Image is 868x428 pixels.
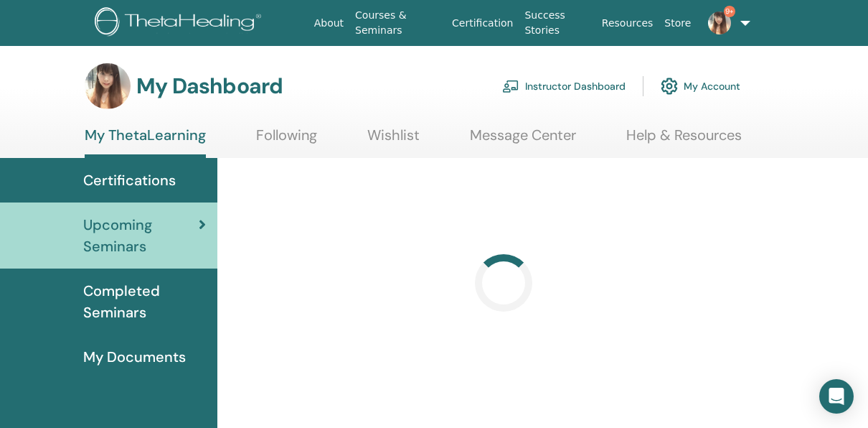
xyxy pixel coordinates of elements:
[83,346,186,368] span: My Documents
[626,126,742,154] a: Help & Resources
[136,73,283,99] h3: My Dashboard
[661,74,678,98] img: cog.svg
[85,126,206,158] a: My ThetaLearning
[502,80,519,93] img: chalkboard-teacher.svg
[661,70,740,102] a: My Account
[349,2,446,44] a: Courses & Seminars
[708,11,731,34] img: default.png
[596,10,659,37] a: Resources
[367,126,420,154] a: Wishlist
[819,379,854,414] div: Open Intercom Messenger
[95,7,266,39] img: logo.png
[83,214,199,257] span: Upcoming Seminars
[446,10,519,37] a: Certification
[724,6,735,17] span: 9+
[308,10,349,37] a: About
[83,169,176,191] span: Certifications
[659,10,697,37] a: Store
[85,63,131,109] img: default.png
[470,126,576,154] a: Message Center
[83,280,206,323] span: Completed Seminars
[502,70,626,102] a: Instructor Dashboard
[256,126,317,154] a: Following
[519,2,595,44] a: Success Stories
